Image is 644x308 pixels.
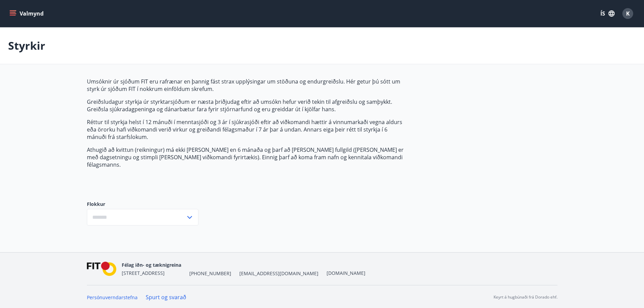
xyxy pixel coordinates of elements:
[122,270,165,276] span: [STREET_ADDRESS]
[597,7,618,20] button: ÍS
[327,270,365,276] a: [DOMAIN_NAME]
[620,5,636,22] button: K
[8,7,46,20] button: menu
[239,270,318,277] span: [EMAIL_ADDRESS][DOMAIN_NAME]
[87,98,406,113] p: Greiðsludagur styrkja úr styrktarsjóðum er næsta þriðjudag eftir að umsókn hefur verið tekin til ...
[87,262,117,276] img: FPQVkF9lTnNbbaRSFyT17YYeljoOGk5m51IhT0bO.png
[87,294,138,301] a: Persónuverndarstefna
[87,201,198,208] label: Flokkur
[494,294,557,300] p: Keyrt á hugbúnaði frá Dorado ehf.
[122,262,181,268] span: Félag iðn- og tæknigreina
[626,10,630,17] span: K
[146,293,186,301] a: Spurt og svarað
[87,78,406,93] p: Umsóknir úr sjóðum FIT eru rafrænar en þannig fást strax upplýsingar um stöðuna og endurgreiðslu....
[87,146,406,168] p: Athugið að kvittun (reikningur) má ekki [PERSON_NAME] en 6 mánaða og þarf að [PERSON_NAME] fullgi...
[189,270,231,277] span: [PHONE_NUMBER]
[8,38,45,53] p: Styrkir
[87,118,406,141] p: Réttur til styrkja helst í 12 mánuði í menntasjóði og 3 ár í sjúkrasjóði eftir að viðkomandi hætt...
